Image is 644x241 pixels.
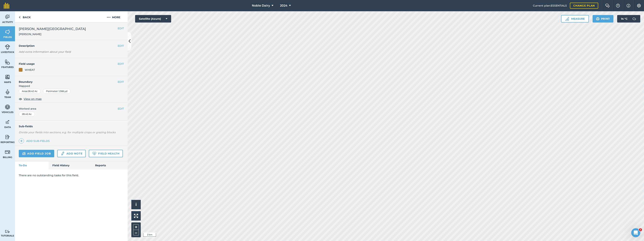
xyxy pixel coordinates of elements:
[5,89,10,95] img: svg+xml;base64,PD94bWwgdmVyc2lvbj0iMS4wIiBlbmNvZGluZz0idXRmLTgiPz4KPCEtLSBHZW5lcmF0b3I6IEFkb2JlIE...
[19,26,86,32] span: [PERSON_NAME][GEOGRAPHIC_DATA]
[627,3,630,8] img: svg+xml;base64,PHN2ZyB4bWxucz0iaHR0cDovL3d3dy53My5vcmcvMjAwMC9zdmciIHdpZHRoPSIxNyIgaGVpZ2h0PSIxNy...
[570,3,598,9] a: Change plan
[22,151,26,156] img: svg+xml;base64,PD94bWwgdmVyc2lvbj0iMS4wIiBlbmNvZGluZz0idXRmLTgiPz4KPCEtLSBHZW5lcmF0b3I6IEFkb2JlIE...
[134,214,138,218] img: Four arrows, one pointing top left, one top right, one bottom right and the last bottom left
[637,4,641,8] img: A cog icon
[15,84,128,88] span: Mapped
[15,76,118,84] h4: Boundary
[5,149,10,155] img: svg+xml;base64,PD94bWwgdmVyc2lvbj0iMS4wIiBlbmNvZGluZz0idXRmLTgiPz4KPCEtLSBHZW5lcmF0b3I6IEFkb2JlIE...
[5,134,10,140] img: svg+xml;base64,PD94bWwgdmVyc2lvbj0iMS4wIiBlbmNvZGluZz0idXRmLTgiPz4KPCEtLSBHZW5lcmF0b3I6IEFkb2JlIE...
[561,15,589,23] button: Measure
[19,107,124,111] span: Worked area
[19,44,124,48] h4: Description
[118,44,124,48] button: EDIT
[19,15,20,20] img: svg+xml;base64,PHN2ZyB4bWxucz0iaHR0cDovL3d3dy53My5vcmcvMjAwMC9zdmciIHdpZHRoPSI5IiBoZWlnaHQ9IjI0Ii...
[19,138,51,144] a: Add sub-fields
[118,107,124,111] button: EDIT
[19,97,42,101] button: View on map
[24,97,42,101] span: View on map
[5,14,10,20] img: svg+xml;base64,PD94bWwgdmVyc2lvbj0iMS4wIiBlbmNvZGluZz0idXRmLTgiPz4KPCEtLSBHZW5lcmF0b3I6IEFkb2JlIE...
[252,3,270,8] span: Noble Dairy
[5,44,10,50] img: svg+xml;base64,PD94bWwgdmVyc2lvbj0iMS4wIiBlbmNvZGluZz0idXRmLTgiPz4KPCEtLSBHZW5lcmF0b3I6IEFkb2JlIE...
[605,4,610,8] img: Two speech bubbles overlapping with the left bubble in the forefront
[25,68,35,72] div: WHEAT
[616,4,620,8] img: A question mark icon
[57,150,86,157] a: Add note
[49,161,91,169] a: Field History
[107,15,111,20] img: svg+xml;base64,PHN2ZyB4bWxucz0iaHR0cDovL3d3dy53My5vcmcvMjAwMC9zdmciIHdpZHRoPSIyMCIgaGVpZ2h0PSIyNC...
[135,202,137,207] span: i
[4,3,9,9] img: fieldmargin Logo
[5,29,10,35] img: svg+xml;base64,PHN2ZyB4bWxucz0iaHR0cDovL3d3dy53My5vcmcvMjAwMC9zdmciIHdpZHRoPSI1NiIgaGVpZ2h0PSI2MC...
[280,3,287,8] span: 2024
[61,151,65,156] img: svg+xml;base64,PD94bWwgdmVyc2lvbj0iMS4wIiBlbmNvZGluZz0idXRmLTgiPz4KPCEtLSBHZW5lcmF0b3I6IEFkb2JlIE...
[631,228,640,237] iframe: Intercom live chat
[43,89,71,94] div: Perimeter : 1,566 yd
[118,80,124,84] button: EDIT
[118,62,124,66] button: EDIT
[19,150,54,157] a: Add field job
[621,15,627,23] span: 14 ° C
[133,230,139,235] button: –
[133,224,139,230] button: +
[617,15,640,23] button: 14 °C
[118,26,124,30] button: EDIT
[533,4,567,8] span: Current plan : ESSENTIALS
[19,173,124,177] p: There are no outstanding tasks for this field.
[15,124,128,128] h4: Sub-fields
[19,62,118,66] h4: Field usage
[19,112,35,117] div: 28.42 Ac
[135,15,171,23] button: Satellite (Azure)
[5,59,10,65] img: svg+xml;base64,PHN2ZyB4bWxucz0iaHR0cDovL3d3dy53My5vcmcvMjAwMC9zdmciIHdpZHRoPSI1NiIgaGVpZ2h0PSI2MC...
[5,74,10,80] img: svg+xml;base64,PHN2ZyB4bWxucz0iaHR0cDovL3d3dy53My5vcmcvMjAwMC9zdmciIHdpZHRoPSI1NiIgaGVpZ2h0PSI2MC...
[5,119,10,125] img: svg+xml;base64,PD94bWwgdmVyc2lvbj0iMS4wIiBlbmNvZGluZz0idXRmLTgiPz4KPCEtLSBHZW5lcmF0b3I6IEFkb2JlIE...
[20,139,23,143] img: svg+xml;base64,PHN2ZyB4bWxucz0iaHR0cDovL3d3dy53My5vcmcvMjAwMC9zdmciIHdpZHRoPSIxNCIgaGVpZ2h0PSIyNC...
[5,230,10,233] img: svg+xml;base64,PD94bWwgdmVyc2lvbj0iMS4wIiBlbmNvZGluZz0idXRmLTgiPz4KPCEtLSBHZW5lcmF0b3I6IEFkb2JlIE...
[19,97,22,101] img: svg+xml;base64,PHN2ZyB4bWxucz0iaHR0cDovL3d3dy53My5vcmcvMjAwMC9zdmciIHdpZHRoPSIxOCIgaGVpZ2h0PSIyNC...
[5,104,10,110] img: svg+xml;base64,PD94bWwgdmVyc2lvbj0iMS4wIiBlbmNvZGluZz0idXRmLTgiPz4KPCEtLSBHZW5lcmF0b3I6IEFkb2JlIE...
[19,89,41,94] div: Area : 28.42 Ac
[99,11,128,22] button: More
[565,17,569,21] img: Ruler icon
[89,150,123,157] a: Field Health
[19,32,86,36] span: [PERSON_NAME]
[639,228,642,231] span: 2
[630,15,638,23] img: svg+xml;base64,PD94bWwgdmVyc2lvbj0iMS4wIiBlbmNvZGluZz0idXRmLTgiPz4KPCEtLSBHZW5lcmF0b3I6IEFkb2JlIE...
[15,11,34,22] a: Back
[593,15,614,23] button: Print
[19,50,71,53] em: Add extra information about your field
[131,200,141,209] button: i
[15,161,49,169] a: To-Do
[91,161,128,169] a: Reports
[596,17,600,21] img: svg+xml;base64,PHN2ZyB4bWxucz0iaHR0cDovL3d3dy53My5vcmcvMjAwMC9zdmciIHdpZHRoPSIxOSIgaGVpZ2h0PSIyNC...
[19,131,116,134] em: Divide your fields into sections, e.g. for multiple crops or grazing blocks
